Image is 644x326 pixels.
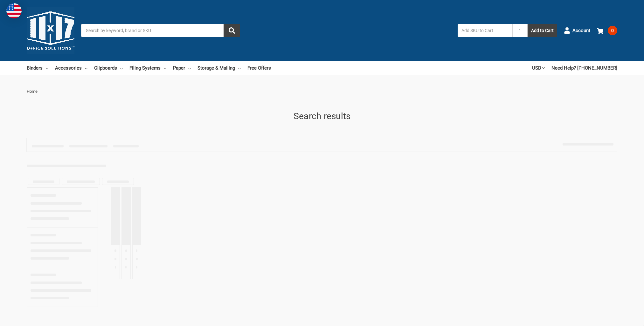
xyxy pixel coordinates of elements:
[27,110,617,123] h1: Search results
[27,61,48,75] a: Binders
[197,61,241,75] a: Storage & Mailing
[27,89,38,94] span: Home
[532,61,545,75] a: USD
[129,61,166,75] a: Filing Systems
[173,61,191,75] a: Paper
[608,26,617,35] span: 0
[94,61,123,75] a: Clipboards
[458,24,512,37] input: Add SKU to Cart
[27,7,74,54] img: 11x17.com
[6,3,22,18] img: duty and tax information for United States
[81,24,240,37] input: Search by keyword, brand or SKU
[572,27,590,34] span: Account
[55,61,87,75] a: Accessories
[247,61,271,75] a: Free Offers
[551,61,617,75] a: Need Help? [PHONE_NUMBER]
[597,22,617,39] a: 0
[564,22,590,39] a: Account
[528,24,557,37] button: Add to Cart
